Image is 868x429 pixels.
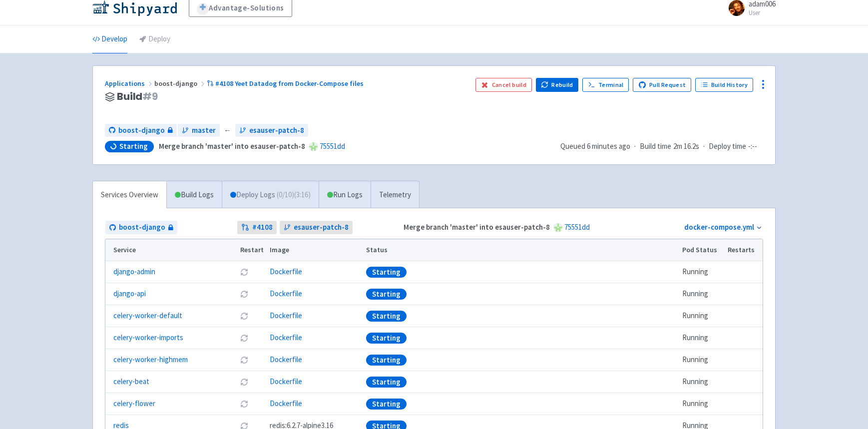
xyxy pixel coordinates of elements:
a: Terminal [582,78,629,92]
span: ← [224,125,231,136]
a: #4108 Yeet Datadog from Docker-Compose files [207,79,365,88]
a: Deploy [139,25,170,53]
span: Deploy time [709,141,746,152]
td: Running [679,305,725,327]
a: celery-worker-default [113,310,182,322]
a: celery-worker-imports [113,332,183,344]
span: 2m 16.2s [673,141,699,152]
a: Pull Request [633,78,691,92]
a: 75551dd [564,222,590,232]
td: Running [679,261,725,283]
th: Pod Status [679,239,725,261]
a: Telemetry [371,181,419,209]
a: Applications [105,79,154,88]
td: Running [679,327,725,349]
td: Running [679,349,725,371]
button: Restart pod [240,400,248,408]
a: celery-worker-highmem [113,354,188,366]
a: django-api [113,288,146,300]
strong: # 4108 [252,222,273,233]
div: Starting [366,333,407,344]
button: Restart pod [240,290,248,298]
span: Build [117,91,158,102]
span: # 9 [142,89,158,103]
a: boost-django [105,124,177,137]
a: Build History [695,78,753,92]
button: Rebuild [536,78,579,92]
div: Starting [366,289,407,300]
a: master [178,124,220,137]
div: Starting [366,267,407,278]
div: · · [560,141,763,152]
td: Running [679,393,725,415]
span: boost-django [119,222,165,233]
a: Dockerfile [270,333,302,342]
span: Starting [119,141,148,151]
div: Starting [366,355,407,366]
a: #4108 [237,221,277,234]
time: 6 minutes ago [587,141,630,151]
button: Restart pod [240,378,248,386]
span: esauser-patch-8 [249,125,304,136]
a: Services Overview [93,181,166,209]
a: Dockerfile [270,267,302,276]
a: celery-beat [113,376,149,388]
a: esauser-patch-8 [235,124,308,137]
td: Running [679,283,725,305]
span: boost-django [118,125,165,136]
small: User [749,9,776,16]
a: Develop [92,25,127,53]
button: Restart pod [240,356,248,364]
a: boost-django [105,221,177,234]
span: esauser-patch-8 [294,222,349,233]
a: celery-flower [113,398,155,410]
span: -:-- [748,141,757,152]
th: Image [267,239,363,261]
a: esauser-patch-8 [280,221,353,234]
a: django-admin [113,266,155,278]
th: Service [105,239,237,261]
span: Queued [560,141,630,151]
a: Dockerfile [270,377,302,386]
button: Cancel build [475,78,532,92]
a: Dockerfile [270,355,302,364]
th: Restarts [725,239,763,261]
a: docker-compose.yml [684,222,754,232]
th: Restart [237,239,267,261]
button: Restart pod [240,334,248,342]
span: boost-django [154,79,207,88]
th: Status [363,239,679,261]
a: Dockerfile [270,399,302,408]
strong: Merge branch 'master' into esauser-patch-8 [159,141,305,151]
td: Running [679,371,725,393]
a: Dockerfile [270,311,302,320]
div: Starting [366,399,407,410]
span: master [192,125,216,136]
span: Build time [640,141,671,152]
a: Dockerfile [270,289,302,298]
a: 75551dd [320,141,345,151]
span: ( 0 / 10 ) (3:16) [277,189,311,201]
button: Restart pod [240,268,248,276]
a: Build Logs [167,181,222,209]
button: Restart pod [240,312,248,320]
div: Starting [366,311,407,322]
a: Deploy Logs (0/10)(3:16) [222,181,319,209]
a: Run Logs [319,181,371,209]
div: Starting [366,377,407,388]
strong: Merge branch 'master' into esauser-patch-8 [404,222,550,232]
